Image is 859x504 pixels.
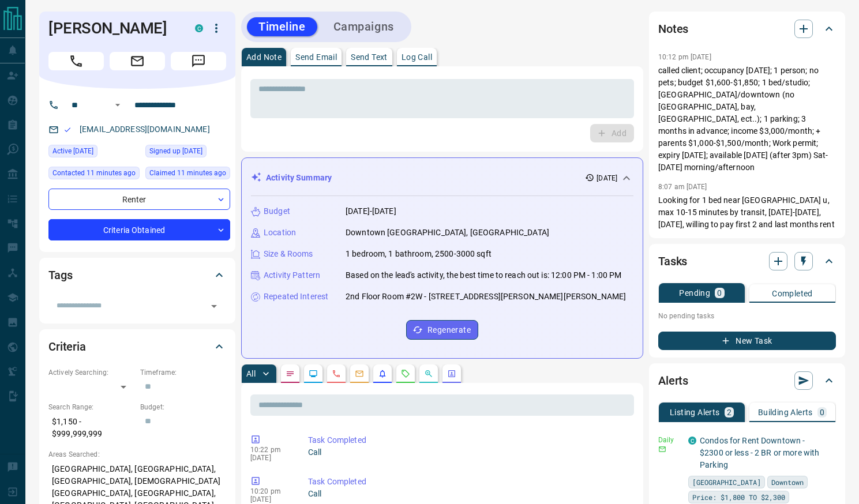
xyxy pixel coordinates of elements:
[346,291,626,303] p: 2nd Floor Room #2W - [STREET_ADDRESS][PERSON_NAME][PERSON_NAME]
[658,307,836,325] p: No pending tasks
[658,371,688,390] h2: Alerts
[266,172,332,184] p: Activity Summary
[658,183,707,191] p: 8:07 am [DATE]
[48,412,134,443] p: $1,150 - $999,999,999
[48,333,226,360] div: Criteria
[145,167,230,183] div: Sat Aug 16 2025
[48,337,86,356] h2: Criteria
[322,17,406,36] button: Campaigns
[48,19,178,37] h1: [PERSON_NAME]
[250,487,291,495] p: 10:20 pm
[727,408,732,416] p: 2
[401,369,410,378] svg: Requests
[48,189,230,210] div: Renter
[406,320,478,340] button: Regenerate
[63,126,72,134] svg: Email Valid
[171,52,226,70] span: Message
[308,488,629,500] p: Call
[48,449,226,460] p: Areas Searched:
[447,369,456,378] svg: Agent Actions
[48,52,104,70] span: Call
[658,194,836,231] p: Looking for 1 bed near [GEOGRAPHIC_DATA] u, max 10-15 minutes by transit, [DATE]-[DATE], [DATE], ...
[717,289,722,297] p: 0
[250,446,291,454] p: 10:22 pm
[346,248,492,260] p: 1 bedroom, 1 bathroom, 2500-3000 sqft
[111,98,125,112] button: Open
[246,53,282,61] p: Add Note
[772,289,813,298] p: Completed
[48,266,72,284] h2: Tags
[48,367,134,378] p: Actively Searching:
[346,269,621,281] p: Based on the lead's activity, the best time to reach out is: 12:00 PM - 1:00 PM
[48,219,230,240] div: Criteria Obtained
[264,205,290,217] p: Budget
[308,476,629,488] p: Task Completed
[346,227,549,239] p: Downtown [GEOGRAPHIC_DATA], [GEOGRAPHIC_DATA]
[264,248,313,260] p: Size & Rooms
[264,291,328,303] p: Repeated Interest
[658,15,836,43] div: Notes
[52,167,136,179] span: Contacted 11 minutes ago
[402,53,432,61] p: Log Call
[264,227,296,239] p: Location
[264,269,320,281] p: Activity Pattern
[658,445,666,453] svg: Email
[140,402,226,412] p: Budget:
[48,402,134,412] p: Search Range:
[80,125,210,134] a: [EMAIL_ADDRESS][DOMAIN_NAME]
[658,332,836,350] button: New Task
[251,167,633,189] div: Activity Summary[DATE]
[48,145,140,161] div: Tue Aug 12 2025
[250,495,291,503] p: [DATE]
[658,247,836,275] div: Tasks
[771,476,804,488] span: Downtown
[346,205,396,217] p: [DATE]-[DATE]
[758,408,813,416] p: Building Alerts
[351,53,388,61] p: Send Text
[48,167,140,183] div: Sat Aug 16 2025
[250,454,291,462] p: [DATE]
[332,369,341,378] svg: Calls
[658,53,711,61] p: 10:12 pm [DATE]
[658,252,687,270] h2: Tasks
[247,17,317,36] button: Timeline
[110,52,165,70] span: Email
[52,145,93,157] span: Active [DATE]
[700,436,819,469] a: Condos for Rent Downtown - $2300 or less - 2 BR or more with Parking
[692,491,785,503] span: Price: $1,800 TO $2,300
[286,369,295,378] svg: Notes
[658,435,681,445] p: Daily
[424,369,433,378] svg: Opportunities
[206,298,222,314] button: Open
[149,145,202,157] span: Signed up [DATE]
[246,370,256,378] p: All
[688,437,696,445] div: condos.ca
[48,261,226,289] div: Tags
[670,408,720,416] p: Listing Alerts
[597,173,617,183] p: [DATE]
[820,408,824,416] p: 0
[149,167,226,179] span: Claimed 11 minutes ago
[658,65,836,174] p: called client; occupancy [DATE]; 1 person; no pets; budget $1,600-$1,850; 1 bed/studio; [GEOGRAPH...
[378,369,387,378] svg: Listing Alerts
[692,476,761,488] span: [GEOGRAPHIC_DATA]
[309,369,318,378] svg: Lead Browsing Activity
[195,24,203,32] div: condos.ca
[295,53,337,61] p: Send Email
[308,434,629,446] p: Task Completed
[140,367,226,378] p: Timeframe:
[308,446,629,458] p: Call
[658,20,688,38] h2: Notes
[145,145,230,161] div: Tue May 28 2019
[679,289,710,297] p: Pending
[355,369,364,378] svg: Emails
[658,367,836,394] div: Alerts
